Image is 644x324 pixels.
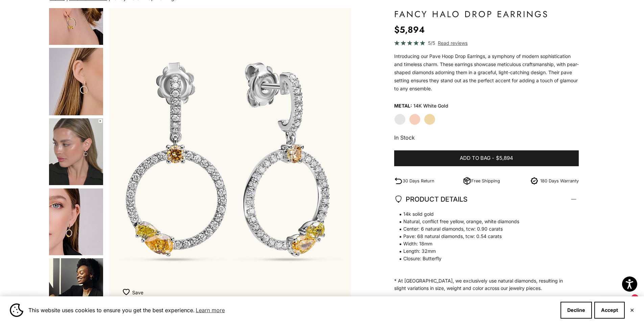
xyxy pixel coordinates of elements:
span: PRODUCT DETAILS [394,194,468,205]
button: Close [630,308,634,312]
span: Width: 18mm [394,240,572,247]
img: Cookie banner [10,303,23,317]
button: Go to item 6 [48,118,104,186]
button: Decline [560,302,592,319]
p: * At [GEOGRAPHIC_DATA], we exclusively use natural diamonds, resulting in slight variations in si... [394,210,572,292]
span: Natural, conflict free yellow, orange, white diamonds [394,218,572,225]
button: Go to item 7 [48,188,104,256]
span: This website uses cookies to ensure you get the best experience. [28,305,555,315]
img: #YellowGold #RoseGold #WhiteGold [49,118,103,185]
p: 180 Days Warranty [540,177,579,184]
button: Accept [594,302,625,319]
a: Learn more [195,305,226,315]
span: Length: 32mm [394,247,572,255]
button: Go to item 5 [48,47,104,116]
span: Pave: 68 natural diamonds, tcw: 0.54 carats [394,233,572,240]
img: #WhiteGold [109,8,351,306]
legend: Metal: [394,101,412,111]
summary: PRODUCT DETAILS [394,187,579,212]
span: 5/5 [428,39,435,47]
button: Add to Wishlist [123,286,143,299]
variant-option-value: 14K White Gold [413,101,448,111]
p: 30 Days Return [403,177,434,184]
span: 14k solid gold [394,210,572,218]
div: Item 2 of 15 [109,8,351,306]
a: 5/5 Read reviews [394,39,579,47]
span: Read reviews [438,39,468,47]
div: Introducing our Pave Hoop Drop Earrings, a symphony of modern sophistication and timeless charm. ... [394,52,579,93]
h1: Fancy Halo Drop Earrings [394,8,579,20]
span: Center: 6 natural diamonds, tcw: 0.90 carats [394,225,572,233]
p: Free Shipping [471,177,500,184]
button: Add to bag-$5,894 [394,150,579,167]
p: In Stock [394,133,579,142]
img: #YellowGold #WhiteGold #RoseGold [49,188,103,255]
span: Add to bag [460,154,491,163]
img: wishlist [123,289,132,295]
span: $5,894 [496,154,513,163]
img: #YellowGold #WhiteGold #RoseGold [49,48,103,115]
span: Closure: Butterfly [394,255,572,262]
sale-price: $5,894 [394,23,425,36]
